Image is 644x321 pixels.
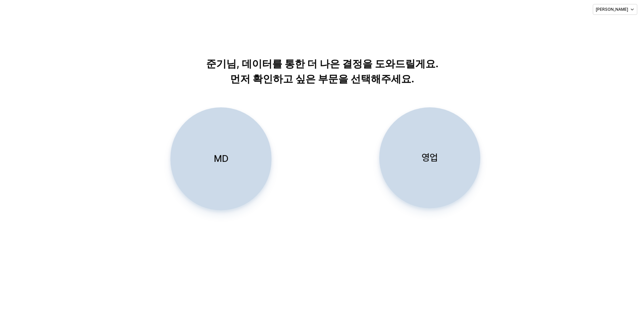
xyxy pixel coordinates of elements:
[422,151,438,164] p: 영업
[596,7,628,12] p: [PERSON_NAME]
[593,4,637,15] button: [PERSON_NAME]
[150,56,494,86] p: 준기님, 데이터를 통한 더 나은 결정을 도와드릴게요. 먼저 확인하고 싶은 부문을 선택해주세요.
[214,152,228,165] p: MD
[379,107,480,208] button: 영업
[170,107,271,210] button: MD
